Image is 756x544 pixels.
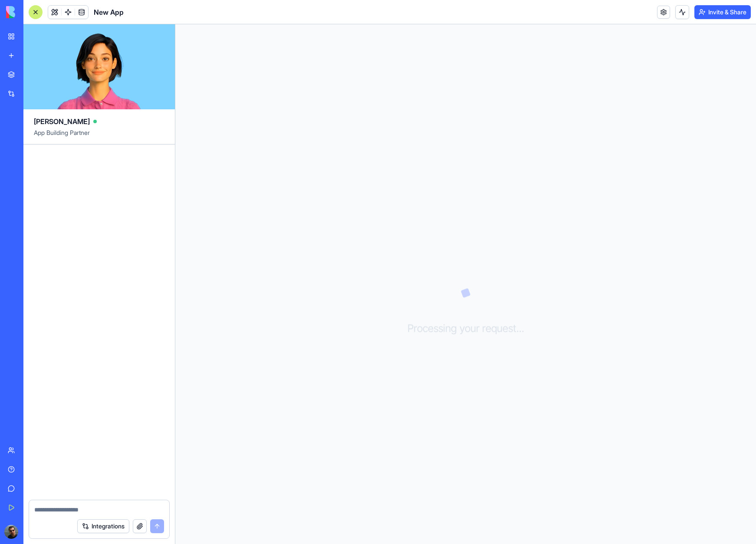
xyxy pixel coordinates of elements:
button: Invite & Share [694,5,751,19]
span: New App [94,7,124,17]
span: App Building Partner [34,128,164,144]
h3: Processing your request [408,302,524,316]
img: logo [6,6,60,18]
img: ACg8ocJm8kajk7GhHHiZnuYE7KFRGbKrSdePSJNYnQA8i5unyLtR1iIj=s96-c [4,525,18,539]
span: [PERSON_NAME] [34,116,90,127]
span: . [516,302,519,316]
span: . [522,302,524,316]
button: Integrations [77,519,129,533]
span: . [519,302,522,316]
